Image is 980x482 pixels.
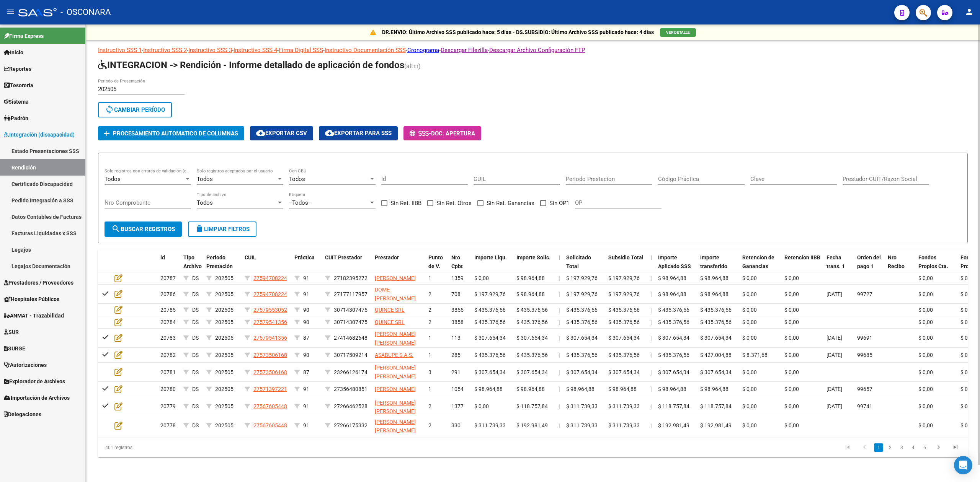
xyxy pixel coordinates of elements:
[105,176,121,182] span: Todos
[566,335,598,341] span: $ 307.654,34
[960,319,975,325] span: $ 0,00
[215,319,234,325] span: 202505
[375,319,405,325] span: QUINCE SRL
[931,443,946,452] a: go to next page
[559,291,560,297] span: |
[375,275,416,281] span: [PERSON_NAME]
[451,386,464,392] span: 1054
[784,369,799,375] span: $ 0,00
[658,307,689,313] span: $ 435.376,56
[948,443,963,452] a: go to last page
[784,307,799,313] span: $ 0,00
[375,400,416,415] span: [PERSON_NAME] [PERSON_NAME]
[960,307,975,313] span: $ 0,00
[188,47,232,54] a: Instructivo SSS 3
[192,307,199,313] span: DS
[111,226,175,233] span: Buscar registros
[784,335,799,341] span: $ 0,00
[918,369,933,375] span: $ 0,00
[784,352,799,358] span: $ 0,00
[516,254,550,261] span: Importe Solic.
[658,319,689,325] span: $ 435.376,56
[907,441,919,454] li: page 4
[700,291,728,297] span: $ 98.964,88
[428,254,443,269] span: Punto de V.
[784,319,799,325] span: $ 0,00
[474,254,507,261] span: Importe Liqu.
[608,307,640,313] span: $ 435.376,56
[739,249,781,283] datatable-header-cell: Retencion de Ganancias
[516,307,548,313] span: $ 435.376,56
[291,249,322,283] datatable-header-cell: Práctica
[403,126,481,140] button: -Doc. Apertura
[188,221,256,237] button: Limpiar filtros
[325,254,362,261] span: CUIT Prestador
[474,275,489,281] span: $ 0,00
[334,275,367,281] span: 27182395272
[160,290,177,299] div: 20786
[441,47,488,54] a: Descargar Filezilla
[428,369,431,375] span: 3
[4,48,23,57] span: Inicio
[918,352,933,358] span: $ 0,00
[425,249,448,283] datatable-header-cell: Punto de V.
[253,291,287,297] span: 27594708224
[375,307,405,313] span: QUINCE SRL
[700,319,732,325] span: $ 435.376,56
[160,318,177,327] div: 20784
[303,275,309,281] span: 91
[474,319,506,325] span: $ 435.376,56
[474,291,506,297] span: $ 197.929,76
[4,81,33,90] span: Tesorería
[605,249,647,283] datatable-header-cell: Subsidio Total
[6,7,15,16] mat-icon: menu
[215,369,234,375] span: 202505
[608,254,644,261] span: Subsidio Total
[253,319,287,325] span: 27579541356
[960,291,975,297] span: $ 0,00
[826,291,842,297] span: [DATE]
[253,369,287,375] span: 27573506168
[4,130,75,139] span: Integración (discapacidad)
[549,199,569,208] span: Sin OP1
[781,249,823,283] datatable-header-cell: Retencion IIBB
[428,319,431,325] span: 2
[4,410,41,418] span: Delegaciones
[650,307,652,313] span: |
[658,369,689,375] span: $ 307.654,34
[516,369,548,375] span: $ 307.654,34
[215,386,234,392] span: 202505
[4,344,25,353] span: SURGE
[650,335,652,341] span: |
[334,335,367,341] span: 27414682648
[160,274,177,283] div: 20787
[742,335,757,341] span: $ 0,00
[111,224,121,233] mat-icon: search
[101,288,110,298] mat-icon: check
[826,352,842,358] span: [DATE]
[915,249,957,283] datatable-header-cell: Fondos Propios Cta. Disca.
[192,369,199,375] span: DS
[4,114,28,122] span: Padrón
[960,352,975,358] span: $ 0,00
[157,249,180,283] datatable-header-cell: id
[390,199,421,208] span: Sin Ret. IIBB
[660,28,696,37] button: VER DETALLE
[650,352,652,358] span: |
[4,32,44,40] span: Firma Express
[375,419,416,434] span: [PERSON_NAME] [PERSON_NAME]
[451,291,461,297] span: 708
[428,386,431,392] span: 1
[279,47,323,54] a: Firma Digital SSS
[700,254,727,269] span: Importe transferido
[559,386,560,392] span: |
[908,443,918,452] a: 4
[192,386,199,392] span: DS
[101,383,110,392] mat-icon: check
[516,291,545,297] span: $ 98.964,88
[474,335,506,341] span: $ 307.654,34
[896,441,907,454] li: page 3
[256,128,265,137] mat-icon: cloud_download
[215,352,234,358] span: 202505
[566,291,598,297] span: $ 197.929,76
